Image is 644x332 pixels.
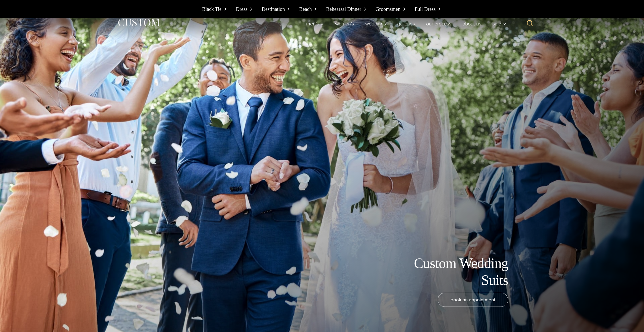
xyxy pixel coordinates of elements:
a: book an appointment [438,293,508,307]
span: Full Dress [415,5,436,13]
span: Black Tie [202,5,221,13]
a: Our Process [421,19,457,29]
span: Men’s [306,21,324,26]
span: book an appointment [451,296,495,303]
span: Groomsmen [376,5,400,13]
span: Destination [262,5,285,13]
a: Women’s [330,19,360,29]
nav: Primary Navigation [301,19,509,29]
a: About Us [457,19,487,29]
h1: Custom Wedding Suits [395,255,508,289]
span: Sale [493,21,506,26]
span: Dress [236,5,248,13]
span: Rehearsal Dinner [326,5,361,13]
a: weddings [360,19,392,29]
button: View Search Form [524,18,536,30]
a: Galleries [392,19,421,29]
span: Beach [299,5,312,13]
